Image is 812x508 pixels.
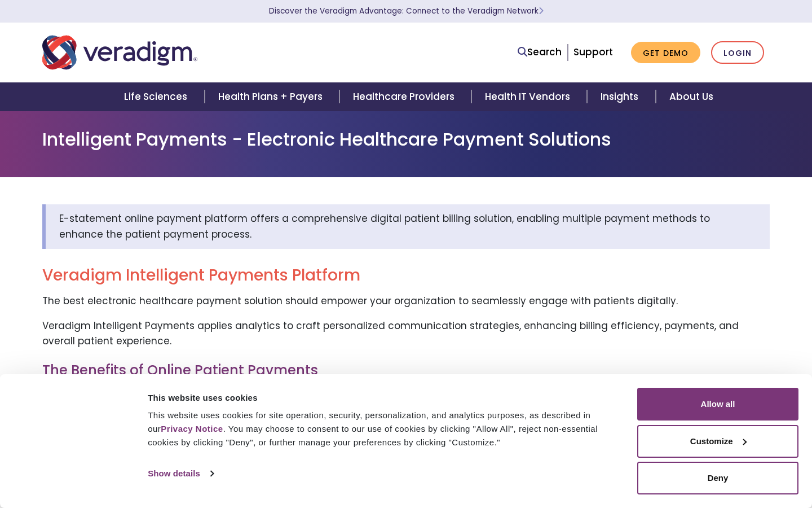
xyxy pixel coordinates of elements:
a: Privacy Notice [161,424,223,433]
button: Deny [637,462,798,494]
p: The best electronic healthcare payment solution should empower your organization to seamlessly en... [42,294,770,309]
a: Show details [148,465,213,482]
a: Health Plans + Payers [205,82,339,111]
h3: The Benefits of Online Patient Payments [42,362,770,379]
a: Support [573,45,613,59]
a: Health IT Vendors [471,82,587,111]
a: Discover the Veradigm Advantage: Connect to the Veradigm NetworkLearn More [269,6,544,16]
button: Allow all [637,388,798,421]
h1: Intelligent Payments - Electronic Healthcare Payment Solutions [42,129,770,150]
div: This website uses cookies for site operation, security, personalization, and analytics purposes, ... [148,409,624,449]
div: This website uses cookies [148,391,624,405]
span: Learn More [539,6,544,16]
a: About Us [656,82,727,111]
h2: Veradigm Intelligent Payments Platform [42,266,770,285]
a: Life Sciences [111,82,204,111]
a: Get Demo [631,42,700,64]
a: Insights [587,82,655,111]
a: Healthcare Providers [339,82,471,111]
button: Customize [637,425,798,458]
a: Search [518,45,562,60]
a: Login [711,41,764,64]
span: E-statement online payment platform offers a comprehensive digital patient billing solution, enab... [59,212,710,240]
img: Veradigm logo [42,34,197,71]
p: Veradigm Intelligent Payments applies analytics to craft personalized communication strategies, e... [42,318,770,349]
